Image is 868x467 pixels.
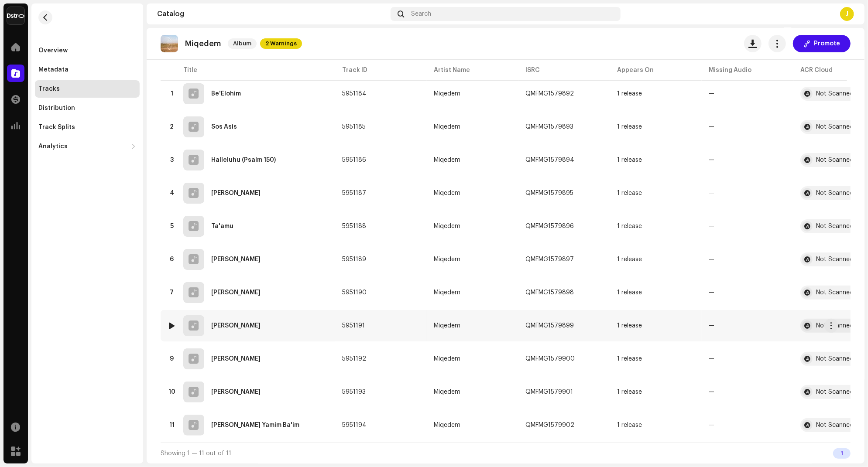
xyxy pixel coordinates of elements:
div: Distribution [38,105,75,112]
div: Tracks [38,85,60,92]
div: 1 release [617,91,642,97]
div: Miqedem [434,256,460,262]
div: QMFMG1579899 [525,323,574,329]
re-a-table-badge: — [709,91,786,97]
div: 1 release [617,190,642,196]
div: Miqedem [434,223,460,229]
span: 1 release [617,157,695,163]
span: Miqedem [434,223,511,229]
div: 1 release [617,389,642,395]
div: Halleluhu (Psalm 150) [211,157,276,163]
div: Track Splits [38,124,75,131]
span: 1 release [617,256,695,262]
re-m-nav-item: Tracks [35,80,140,98]
img: 1cb259a6-f1b0-4b9c-bf41-d0e2f0c80b41 [161,35,178,52]
div: QMFMG1579893 [525,124,573,130]
div: Not Scanned [816,124,854,130]
div: QMFMG1579902 [525,422,574,428]
div: Dodi Li [211,190,261,196]
div: 1 release [617,422,642,428]
re-a-table-badge: — [709,256,786,262]
div: QMFMG1579898 [525,290,574,296]
re-a-table-badge: — [709,356,786,362]
span: 1 release [617,124,695,130]
div: Not Scanned [816,323,854,329]
span: Promote [814,35,840,52]
div: Overview [38,47,68,54]
div: 1 release [617,256,642,262]
div: 1 [833,448,851,459]
div: 1 release [617,323,642,329]
re-m-nav-item: Distribution [35,99,140,117]
span: 1 release [617,91,695,97]
span: 5951186 [342,157,366,163]
re-a-table-badge: — [709,323,786,329]
div: Miqedem [434,356,460,362]
span: Miqedem [434,157,511,163]
span: 1 release [617,190,695,196]
div: QMFMG1579895 [525,190,573,196]
div: 1 release [617,290,642,296]
span: Showing 1 — 11 out of 11 [161,450,231,457]
div: Be'Elohim [211,91,241,97]
re-m-nav-item: Overview [35,42,140,59]
span: Search [411,10,431,17]
div: Not Scanned [816,256,854,262]
div: 1 release [617,356,642,362]
span: 5951194 [342,422,367,428]
span: 1 release [617,422,695,428]
img: a754eb8e-f922-4056-8001-d1d15cdf72ef [7,7,24,24]
div: Miqedem [434,91,460,97]
span: 5951189 [342,256,366,262]
div: Miqedem [434,323,460,329]
re-m-nav-dropdown: Analytics [35,138,140,155]
div: Miqedem [434,157,460,163]
span: 5951190 [342,290,367,296]
span: 5951187 [342,190,366,196]
div: J [840,7,854,21]
div: Not Scanned [816,422,854,428]
div: Not Scanned [816,157,854,163]
span: 1 release [617,223,695,229]
re-a-table-badge: — [709,223,786,229]
span: 1 release [617,290,695,296]
re-a-table-badge: — [709,124,786,130]
div: Sos Asis [211,124,237,130]
span: Miqedem [434,190,511,196]
span: 5951185 [342,124,366,130]
div: Miqedem [434,389,460,395]
span: Miqedem [434,124,511,130]
span: 5951192 [342,356,366,362]
span: Miqedem [434,356,511,362]
div: Barchi Nafshi [211,290,261,296]
div: Miqedem [434,422,460,428]
span: Miqedem [434,290,511,296]
div: Analytics [38,143,68,150]
span: 5951193 [342,389,366,395]
div: Miqedem [434,124,460,130]
re-a-table-badge: — [709,157,786,163]
div: QMFMG1579894 [525,157,574,163]
div: 1 release [617,157,642,163]
span: 5951184 [342,91,367,97]
div: Not Scanned [816,389,854,395]
div: QMFMG1579900 [525,356,575,362]
button: Promote [793,35,851,52]
p: Miqedem [185,39,221,48]
div: Not Scanned [816,223,854,229]
span: Miqedem [434,91,511,97]
span: Miqedem [434,323,511,329]
div: QMFMG1579892 [525,91,574,97]
div: Catalog [157,10,387,17]
span: 1 release [617,356,695,362]
re-a-table-badge: — [709,190,786,196]
div: QMFMG1579897 [525,256,574,262]
div: Lechu Neranena [211,323,261,329]
span: Album [228,38,257,49]
re-a-table-badge: — [709,389,786,395]
div: Hine Eloheinu [211,256,261,262]
span: Miqedem [434,422,511,428]
div: 1 release [617,223,642,229]
div: Miqedem [434,190,460,196]
div: Not Scanned [816,91,854,97]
